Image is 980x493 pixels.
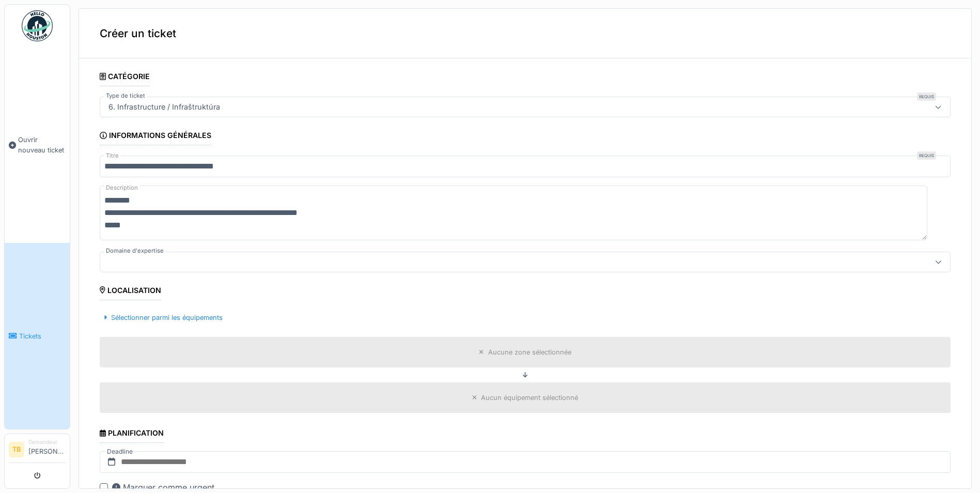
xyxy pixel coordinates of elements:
a: TB Demandeur[PERSON_NAME] [9,438,66,463]
div: Catégorie [100,69,150,86]
label: Domaine d'expertise [104,246,166,255]
div: Aucune zone sélectionnée [488,347,571,357]
div: Requis [917,93,936,101]
label: Deadline [106,446,134,457]
div: Planification [100,425,164,443]
div: Aucun équipement sélectionné [481,393,578,403]
li: [PERSON_NAME] [28,438,66,460]
div: Localisation [100,283,161,300]
div: Requis [917,151,936,160]
a: Ouvrir nouveau ticket [5,47,70,243]
label: Type de ticket [104,91,147,100]
div: Demandeur [28,438,66,446]
img: Badge_color-CXgf-gQk.svg [22,10,53,41]
label: Titre [104,151,121,160]
div: Sélectionner parmi les équipements [100,311,227,325]
div: Informations générales [100,128,211,145]
span: Ouvrir nouveau ticket [18,135,66,155]
div: 6. Infrastructure / Infraštruktúra [104,101,224,113]
div: Créer un ticket [79,9,971,58]
label: Description [104,181,140,194]
li: TB [9,442,24,457]
a: Tickets [5,243,70,429]
span: Tickets [19,331,66,341]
